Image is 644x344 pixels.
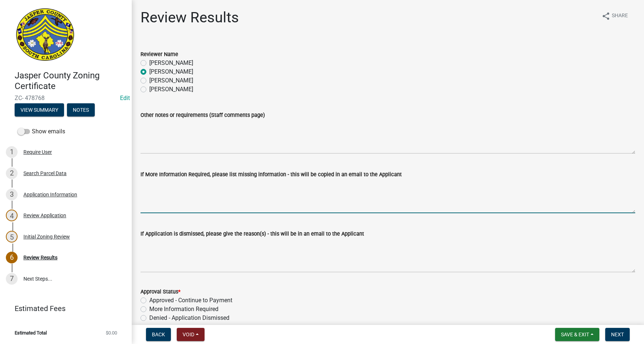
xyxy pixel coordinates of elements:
div: Review Application [23,213,66,218]
a: Estimated Fees [6,301,120,316]
button: Next [605,328,630,341]
div: 7 [6,273,18,285]
div: 2 [6,167,18,179]
div: 3 [6,189,18,200]
label: Approved - Continue to Payment [149,296,232,305]
div: 4 [6,210,18,221]
span: Estimated Total [15,330,47,335]
i: share [602,12,610,21]
label: More Information Required [149,305,218,314]
div: Search Parcel Data [23,171,67,176]
button: Save & Exit [555,328,599,341]
button: View Summary [15,103,64,116]
button: Back [146,328,171,341]
wm-modal-confirm: Summary [15,107,64,113]
div: 6 [6,252,18,263]
button: Notes [67,103,95,116]
label: Other notes or requirements (Staff comments page) [141,113,265,118]
button: shareShare [596,9,634,23]
wm-modal-confirm: Notes [67,107,95,113]
label: Denied - Application Dismissed [149,314,229,322]
h4: Jasper County Zoning Certificate [15,70,126,92]
div: 1 [6,146,18,158]
div: 5 [6,231,18,243]
img: Jasper County, South Carolina [15,8,76,63]
span: $0.00 [106,330,117,335]
span: Void [183,332,194,337]
div: Initial Zoning Review [23,234,70,239]
label: Show emails [18,127,65,136]
span: Back [152,332,165,337]
div: Require User [23,149,52,155]
span: Save & Exit [561,332,589,337]
label: If Application is dismissed, please give the reason(s) - this will be in an email to the Applicant [141,232,364,237]
span: Share [612,12,628,21]
span: ZC- 478768 [15,95,117,101]
button: Void [177,328,205,341]
label: [PERSON_NAME] [149,59,193,67]
div: Application Information [23,192,77,197]
wm-modal-confirm: Edit Application Number [120,95,130,101]
a: Edit [120,95,130,101]
label: If More Information Required, please list missing information - this will be copied in an email t... [141,172,402,177]
div: Review Results [23,255,57,260]
h1: Review Results [141,9,239,26]
label: [PERSON_NAME] [149,67,193,76]
label: Reviewer Name [141,52,178,57]
span: Next [611,332,624,337]
label: [PERSON_NAME] [149,76,193,85]
label: Approval Status [141,289,180,295]
label: [PERSON_NAME] [149,85,193,94]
